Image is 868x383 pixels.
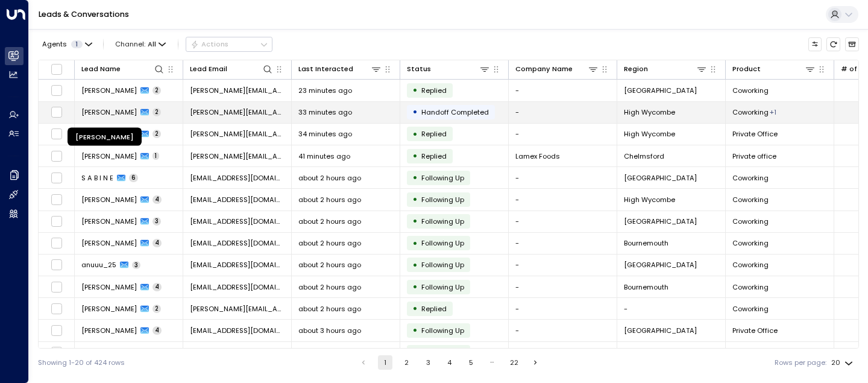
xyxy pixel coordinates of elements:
[509,189,617,210] td: -
[624,260,697,270] span: Twickenham
[81,282,137,292] span: Ollie McMillan
[153,283,162,291] span: 4
[732,238,769,248] span: Coworking
[421,173,464,183] span: Following Up
[190,107,285,117] span: esther@onlinemediaworks.co.uk
[732,173,769,183] span: Coworking
[153,326,162,335] span: 4
[421,326,464,335] span: Following Up
[831,355,855,370] div: 20
[298,86,352,95] span: 23 minutes ago
[51,194,63,206] span: Toggle select row
[412,344,418,361] div: •
[81,151,137,161] span: Ben Jones
[732,63,816,75] div: Product
[421,260,464,270] span: Following Up
[186,37,272,51] button: Actions
[68,128,142,146] div: [PERSON_NAME]
[190,86,285,95] span: john.a.wise@outlook.com
[298,304,361,314] span: about 2 hours ago
[442,355,457,370] button: Go to page 4
[528,355,542,370] button: Go to next page
[421,355,435,370] button: Go to page 3
[407,63,431,75] div: Status
[421,238,464,248] span: Following Up
[81,63,165,75] div: Lead Name
[298,129,352,139] span: 34 minutes ago
[732,195,769,204] span: Coworking
[421,304,447,314] span: Replied
[509,276,617,297] td: -
[509,342,617,363] td: -
[515,151,560,161] span: Lamex Foods
[412,235,418,252] div: •
[112,37,170,51] button: Channel:All
[153,217,161,226] span: 3
[732,63,761,75] div: Product
[190,217,285,226] span: laramcclurehypnotherapy@gmail.com
[298,151,350,161] span: 41 minutes ago
[624,129,675,139] span: High Wycombe
[51,215,63,227] span: Toggle select row
[421,195,464,204] span: Following Up
[190,63,273,75] div: Lead Email
[132,261,140,270] span: 3
[624,347,697,357] span: York
[298,217,361,226] span: about 2 hours ago
[81,63,121,75] div: Lead Name
[407,63,490,75] div: Status
[485,355,500,370] div: …
[190,304,285,314] span: angela@292graphics.co.uk
[412,257,418,273] div: •
[51,84,63,97] span: Toggle select row
[509,167,617,188] td: -
[412,126,418,142] div: •
[412,213,418,229] div: •
[153,152,159,160] span: 1
[186,37,272,51] div: Button group with a nested menu
[732,347,769,357] span: Coworking
[298,107,352,117] span: 33 minutes ago
[153,130,161,138] span: 2
[732,217,769,226] span: Coworking
[51,303,63,315] span: Toggle select row
[153,195,162,204] span: 4
[81,238,137,248] span: Luke
[51,346,63,358] span: Toggle select row
[81,107,137,117] span: Esther Partridge-Warner
[298,238,361,248] span: about 2 hours ago
[51,281,63,293] span: Toggle select row
[412,169,418,186] div: •
[732,107,769,117] span: Coworking
[624,63,648,75] div: Region
[732,282,769,292] span: Coworking
[51,150,63,162] span: Toggle select row
[624,217,697,226] span: York
[624,107,675,117] span: High Wycombe
[190,282,285,292] span: studio@olliemcmillan.co.uk
[509,80,617,101] td: -
[378,355,392,370] button: page 1
[624,173,697,183] span: Twickenham
[190,63,227,75] div: Lead Email
[624,238,668,248] span: Bournemouth
[421,107,489,117] span: Handoff Completed
[732,151,776,161] span: Private office
[515,63,573,75] div: Company Name
[808,37,822,51] button: Customize
[509,298,617,319] td: -
[412,322,418,338] div: •
[190,238,285,248] span: lukesford@gmail.com
[81,86,137,95] span: John Wise
[38,358,125,368] div: Showing 1-20 of 424 rows
[464,355,478,370] button: Go to page 5
[509,211,617,232] td: -
[617,298,726,319] td: -
[421,151,447,161] span: Replied
[71,40,83,48] span: 1
[356,355,543,370] nav: pagination navigation
[624,86,697,95] span: Twickenham
[732,304,769,314] span: Coworking
[515,63,599,75] div: Company Name
[509,124,617,145] td: -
